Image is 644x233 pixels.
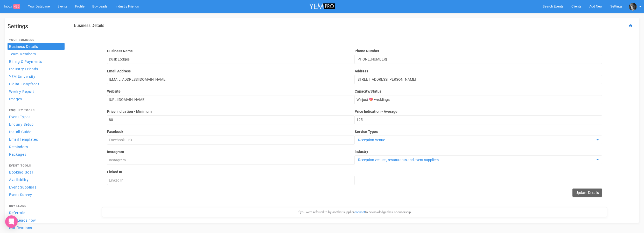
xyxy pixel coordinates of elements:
span: Search Events [543,4,564,8]
span: Availability [9,178,29,182]
h4: Enquiry Tools [9,109,63,112]
a: Availability [8,176,65,183]
span: Event Types [9,115,31,119]
h4: Your Business [9,39,63,42]
input: Email Address [107,75,354,84]
h4: Buy Leads [9,205,63,208]
a: Install Guide [8,128,65,135]
span: Email Templates [9,137,38,141]
a: Packages [8,151,65,158]
input: Update Details [572,189,602,197]
input: Facebook Link [107,136,354,145]
button: Reception Venue [355,136,602,144]
a: Industry Friends [8,65,65,72]
div: If you were referred to by another supplier, to acknowledge their sponsorship. [102,207,607,217]
input: i.e. "Capacity: 210-200" or "Wedding preferred supplier" [355,95,602,104]
input: Price Indication - Average [355,115,602,124]
span: Weekly Report [9,89,34,94]
span: Reminders [9,145,28,149]
label: Email Address [107,69,354,74]
a: Referrals [8,209,65,216]
span: Reception venues, restaurants and event suppliers [358,157,595,162]
a: YEM University [8,73,65,80]
a: Booking Goal [8,169,65,176]
a: Weekly Report [8,88,65,95]
span: Event Survey [9,193,32,197]
span: Clients [571,4,582,8]
span: Booking Goal [9,170,33,174]
span: Add New [589,4,603,8]
input: Web Site [107,95,354,104]
a: Event Survey [8,191,65,198]
input: Linked In [107,176,354,185]
img: open-uri20180901-4-1gex2cl [629,3,637,11]
input: Address [355,75,602,84]
a: Notifications [8,224,65,231]
a: Buy Leads now [8,217,65,224]
input: Price Indication - Minimum [107,115,354,124]
span: 435 [13,4,20,9]
label: Linked In [107,169,354,175]
span: Business Details [9,44,38,49]
h4: Event Tools [9,164,63,167]
h2: Business Details [74,23,104,28]
label: Address [355,69,602,74]
span: Enquiry Setup [9,122,34,126]
a: Billing & Payments [8,58,65,65]
a: Images [8,95,65,102]
span: Packages [9,152,26,156]
span: Reception Venue [358,137,595,142]
button: Reception venues, restaurants and event suppliers [355,155,602,164]
a: Event Suppliers [8,184,65,191]
label: Price Indication - Average [355,109,602,114]
input: Instagram [107,156,354,165]
a: Team Members [8,50,65,57]
input: Phone Number [355,55,602,64]
a: Enquiry Setup [8,121,65,128]
span: Billing & Payments [9,59,42,64]
label: Price Indication - Minimum [107,109,354,114]
label: Business Name [107,48,354,54]
a: Event Types [8,113,65,120]
span: Team Members [9,52,36,56]
label: Instagram [107,149,354,154]
span: Event Suppliers [9,185,37,189]
span: Notifications [9,226,32,230]
a: Reminders [8,143,65,150]
a: connect [354,210,365,214]
label: Facebook [107,129,354,134]
a: Digital Shopfront [8,80,65,87]
span: Images [9,97,22,101]
label: Industry [355,149,602,154]
span: Install Guide [9,130,31,134]
label: Phone Number [355,48,602,54]
label: Service Types [355,129,602,134]
span: Digital Shopfront [9,82,39,86]
label: Website [107,89,354,94]
span: YEM University [9,74,36,79]
div: Open Intercom Messenger [5,215,18,228]
a: Email Templates [8,136,65,143]
input: Business Name [107,55,354,64]
a: Business Details [8,43,65,50]
h1: Settings [8,23,65,29]
label: Capacity/Status [355,89,602,94]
